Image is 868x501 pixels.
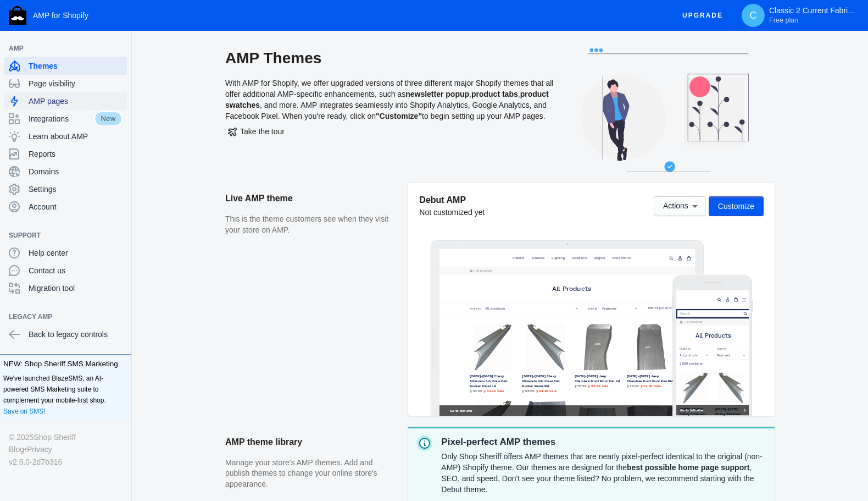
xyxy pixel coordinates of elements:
span: AMP for Shopify [33,11,88,20]
span: Themes [29,60,123,71]
b: "Customize" [376,112,422,120]
span: Reports [29,148,123,159]
a: Blog [9,443,24,455]
p: Classic 2 Current Fabrication [769,6,857,25]
div: Not customized yet [419,207,485,218]
span: Go to full site [30,470,733,485]
a: Emblems [385,19,440,37]
span: Legacy AMP [9,311,112,322]
span: Migration tool [29,283,123,294]
a: Save on SMS! [3,406,46,417]
a: Reports [4,145,127,163]
span: Integrations [29,113,94,124]
button: Add a sales channel [112,46,129,51]
h2: AMP theme library [225,427,397,458]
span: Support [9,230,112,241]
button: Upgrade [674,5,732,26]
a: Interior [210,19,256,37]
button: Actions [654,196,705,216]
span: Lighting [330,22,369,34]
h2: Live AMP theme [225,183,397,214]
span: 105178 products [613,169,688,180]
a: Back to legacy controls [4,326,127,343]
div: v2.6.0-2d7b316 [9,456,123,468]
input: Search [4,60,216,80]
a: image [12,8,80,47]
span: Contact us [29,265,123,276]
p: Pixel-perfect AMP themes [441,436,766,449]
span: Emblems [390,22,435,34]
a: Exterior [266,19,315,37]
span: Actions [663,202,688,211]
span: Exterior [271,22,309,34]
a: Themes [4,57,127,75]
button: Add a sales channel [112,315,129,319]
a: Migration tool [4,279,127,297]
span: Page visibility [29,78,123,89]
h5: Debut AMP [419,194,485,206]
label: Filter by [12,170,99,180]
a: Shop Sheriff [34,431,76,443]
div: © 2025 [9,431,123,443]
a: IntegrationsNew [4,110,127,128]
span: Account [29,201,123,212]
img: Shop Sheriff Logo [9,6,26,25]
a: image [30,8,98,47]
span: Domains [29,166,123,177]
label: Sort by [121,170,209,180]
a: Privacy [27,443,52,455]
span: Back to legacy controls [29,329,123,340]
span: All products [31,89,78,101]
a: Settings [4,180,127,198]
a: Collections [503,19,568,37]
span: Go to full site [12,346,194,361]
a: Page visibility [4,75,127,92]
span: New [94,111,123,126]
span: AMP [9,43,112,54]
button: Menu [189,15,213,41]
button: Customize [709,196,764,216]
a: Account [4,198,127,216]
b: product swatches [225,90,549,109]
span: AMP pages [29,96,123,107]
a: Learn about AMP [4,128,127,145]
span: Collections [508,22,563,34]
span: Customize [718,202,754,211]
span: Engine [455,22,487,34]
a: AMP pages [4,92,127,110]
button: Add a sales channel [112,233,129,238]
label: Sort by [437,172,465,181]
p: This is the theme customers see when they visit your store on AMP. [225,214,397,235]
span: Upgrade [682,5,723,25]
div: With AMP for Shopify, we offer upgraded versions of three different major Shopify themes that all... [225,48,555,183]
span: C [748,10,759,21]
span: All products [108,60,155,71]
span: Take the tour [228,127,285,136]
div: Only Shop Sheriff offers AMP themes that are nearly pixel-perfect identical to the original (non-... [441,449,766,497]
iframe: Drift Widget Chat Controller [813,446,855,488]
strong: best possible home page support [627,463,749,472]
div: • [9,443,123,455]
p: Manage your store's AMP themes. Add and publish themes to change your online store's appearance. [225,458,397,490]
a: Lighting [325,19,375,37]
img: Laptop frame [430,240,704,416]
b: newsletter popup [405,90,469,98]
span: Settings [29,184,123,195]
a: Domains [4,163,127,180]
span: 25001 products [12,212,79,223]
img: Mobile frame [672,274,753,416]
h2: AMP Themes [225,48,555,68]
span: All Products [58,124,163,145]
span: Free plan [769,16,798,25]
a: Engine [450,19,493,37]
a: Contact us [4,262,127,279]
label: Filter by [90,172,121,181]
span: Learn about AMP [29,131,123,142]
span: Help center [29,247,123,258]
button: Take the tour [225,122,287,141]
span: Interior [215,22,251,34]
span: › [25,89,27,101]
b: product tabs [471,90,518,98]
span: All Products [331,106,447,129]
